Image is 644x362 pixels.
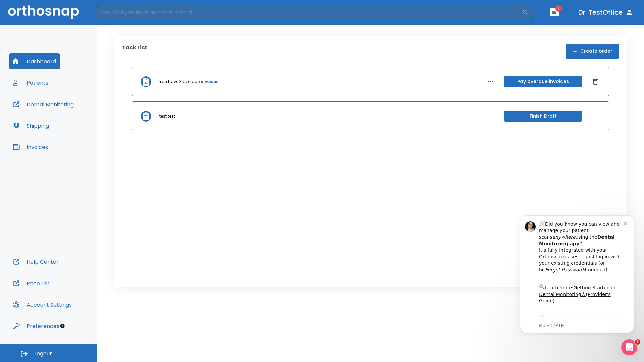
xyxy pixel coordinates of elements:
[590,76,601,87] button: Dismiss
[201,79,218,85] a: invoices
[9,96,78,112] button: Dental Monitoring
[96,6,522,19] input: Search by Patient Name or Case #
[9,53,60,69] button: Dashboard
[9,275,54,291] button: Price List
[621,339,637,355] iframe: Intercom live chat
[59,323,65,329] div: Tooltip anchor
[159,79,200,85] p: You have 3 overdue
[555,5,562,12] span: 1
[29,114,114,120] p: Message from Ma, sent 6w ago
[34,350,52,357] span: Logout
[9,139,52,155] button: Invoices
[9,75,52,91] button: Patients
[29,105,114,139] div: Download the app: | ​ Let us know if you need help getting started!
[29,107,89,119] a: App Store
[8,5,79,19] img: Orthosnap
[510,209,644,337] iframe: Intercom notifications message
[9,318,63,334] button: Preferences
[9,254,63,270] button: Help Center
[9,118,53,134] button: Shipping
[122,44,147,59] p: Task List
[576,6,636,18] button: Dr. TestOffice
[159,113,175,119] p: test test
[504,76,582,87] button: Pay overdue invoices
[9,297,76,313] button: Account Settings
[566,44,619,59] button: Create order
[504,111,582,122] button: Finish Draft
[114,10,119,16] button: Dismiss notification
[635,339,640,345] span: 1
